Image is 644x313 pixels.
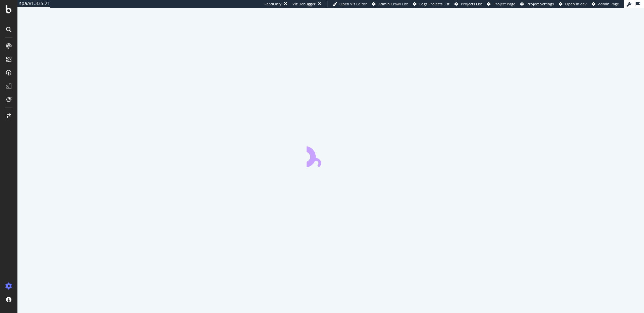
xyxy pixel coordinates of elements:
span: Project Settings [527,1,554,6]
a: Open in dev [559,1,587,7]
a: Admin Crawl List [372,1,408,7]
span: Admin Page [598,1,619,6]
a: Logs Projects List [413,1,449,7]
span: Projects List [461,1,482,6]
span: Project Page [493,1,515,6]
span: Open Viz Editor [339,1,367,6]
span: Logs Projects List [419,1,449,6]
a: Project Page [487,1,515,7]
div: ReadOnly: [264,1,282,7]
a: Projects List [454,1,482,7]
a: Project Settings [520,1,554,7]
a: Open Viz Editor [333,1,367,7]
span: Admin Crawl List [378,1,408,6]
div: animation [307,143,355,167]
a: Admin Page [592,1,619,7]
span: Open in dev [565,1,587,6]
div: Viz Debugger: [292,1,317,7]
